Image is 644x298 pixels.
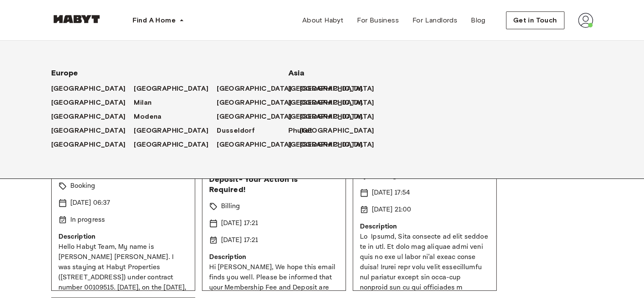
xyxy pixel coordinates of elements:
[134,125,208,136] span: [GEOGRAPHIC_DATA]
[51,84,126,94] span: [GEOGRAPHIC_DATA]
[471,15,486,25] span: Blog
[288,125,312,136] span: Phuket
[360,222,489,232] p: Description
[288,68,356,78] span: Asia
[134,84,217,94] a: [GEOGRAPHIC_DATA]
[288,111,363,122] span: [GEOGRAPHIC_DATA]
[51,111,134,122] a: [GEOGRAPHIC_DATA]
[217,125,255,136] span: Dusseldorf
[51,15,102,23] img: Habyt
[51,125,126,136] span: [GEOGRAPHIC_DATA]
[51,68,261,78] span: Europe
[126,12,191,29] button: Find A Home
[300,97,383,108] a: [GEOGRAPHIC_DATA]
[300,139,383,150] a: [GEOGRAPHIC_DATA]
[51,139,126,150] span: [GEOGRAPHIC_DATA]
[350,12,406,29] a: For Business
[209,252,339,262] p: Description
[134,125,217,136] a: [GEOGRAPHIC_DATA]
[134,139,217,150] a: [GEOGRAPHIC_DATA]
[51,97,134,108] a: [GEOGRAPHIC_DATA]
[70,181,96,191] p: Booking
[288,97,371,108] a: [GEOGRAPHIC_DATA]
[51,111,126,122] span: [GEOGRAPHIC_DATA]
[221,218,258,228] p: [DATE] 17:21
[288,84,371,94] a: [GEOGRAPHIC_DATA]
[464,12,492,29] a: Blog
[51,97,126,108] span: [GEOGRAPHIC_DATA]
[288,139,363,150] span: [GEOGRAPHIC_DATA]
[357,15,399,25] span: For Business
[372,188,410,198] p: [DATE] 17:54
[302,15,343,25] span: About Habyt
[288,84,363,94] span: [GEOGRAPHIC_DATA]
[300,111,383,122] a: [GEOGRAPHIC_DATA]
[288,125,321,136] a: Phuket
[221,235,258,245] p: [DATE] 17:21
[288,139,371,150] a: [GEOGRAPHIC_DATA]
[133,15,176,25] span: Find A Home
[221,201,240,212] p: Billing
[217,125,263,136] a: Dusseldorf
[217,84,291,94] span: [GEOGRAPHIC_DATA]
[406,12,464,29] a: For Landlords
[300,125,374,136] span: [GEOGRAPHIC_DATA]
[217,111,291,122] span: [GEOGRAPHIC_DATA]
[51,84,134,94] a: [GEOGRAPHIC_DATA]
[51,125,134,136] a: [GEOGRAPHIC_DATA]
[372,205,412,215] p: [DATE] 21:00
[134,97,160,108] a: Milan
[300,125,383,136] a: [GEOGRAPHIC_DATA]
[217,84,300,94] a: [GEOGRAPHIC_DATA]
[578,13,593,28] img: avatar
[58,232,188,242] p: Description
[288,97,363,108] span: [GEOGRAPHIC_DATA]
[70,198,111,208] p: [DATE] 06:37
[217,139,300,150] a: [GEOGRAPHIC_DATA]
[134,84,208,94] span: [GEOGRAPHIC_DATA]
[217,111,300,122] a: [GEOGRAPHIC_DATA]
[296,12,350,29] a: About Habyt
[134,111,170,122] a: Modena
[513,15,557,25] span: Get in Touch
[134,97,152,108] span: Milan
[217,97,300,108] a: [GEOGRAPHIC_DATA]
[217,97,291,108] span: [GEOGRAPHIC_DATA]
[217,139,291,150] span: [GEOGRAPHIC_DATA]
[51,139,134,150] a: [GEOGRAPHIC_DATA]
[70,215,105,225] p: In progress
[412,15,457,25] span: For Landlords
[134,111,161,122] span: Modena
[300,84,383,94] a: [GEOGRAPHIC_DATA]
[134,139,208,150] span: [GEOGRAPHIC_DATA]
[288,111,371,122] a: [GEOGRAPHIC_DATA]
[506,11,564,29] button: Get in Touch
